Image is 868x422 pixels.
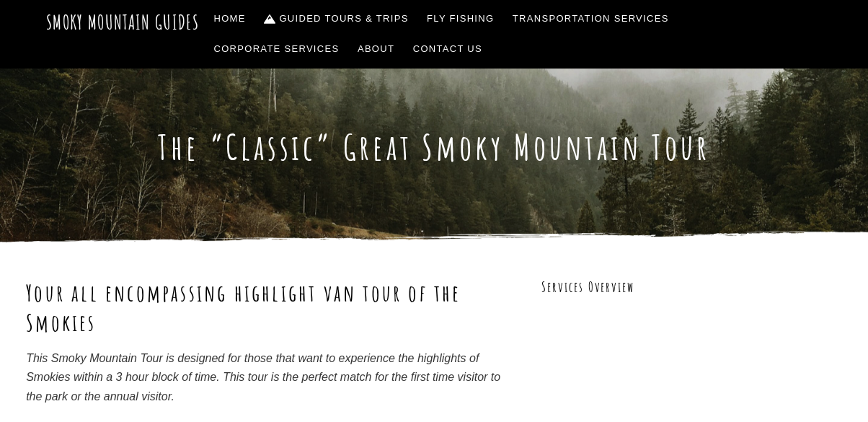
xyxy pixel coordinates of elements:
a: Transportation Services [507,4,674,34]
em: This Smoky Mountain Tour is designed for those that want to experience the highlights of Smokies ... [26,352,500,403]
a: About [352,34,400,64]
a: Fly Fishing [421,4,500,34]
a: Corporate Services [208,34,345,64]
a: Guided Tours & Trips [258,4,414,34]
a: Contact Us [407,34,488,64]
h1: The “Classic” Great Smoky Mountain Tour [26,126,842,168]
h3: Services Overview [541,278,842,297]
a: Home [208,4,252,34]
strong: Your all encompassing highlight van tour of the Smokies [26,278,461,338]
a: Smoky Mountain Guides [46,10,199,34]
